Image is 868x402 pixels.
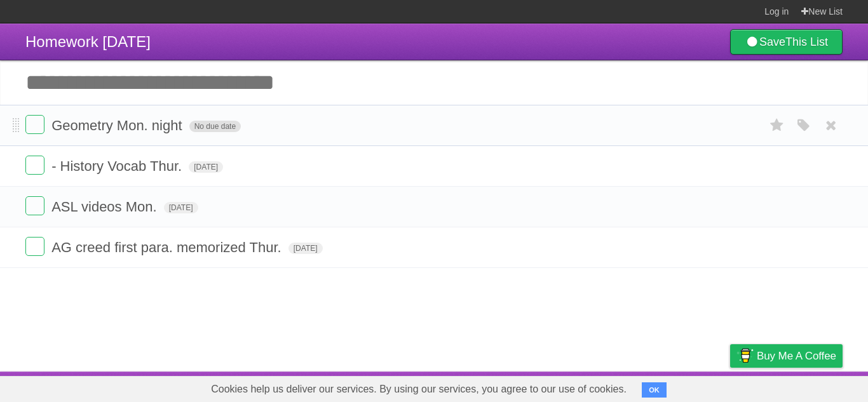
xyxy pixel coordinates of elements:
span: [DATE] [288,243,323,254]
span: Cookies help us deliver our services. By using our services, you agree to our use of cookies. [198,377,639,402]
a: Terms [670,375,698,399]
label: Done [25,115,44,134]
span: - History Vocab Thur. [51,158,185,174]
button: OK [642,382,667,398]
b: This List [785,36,828,48]
span: No due date [189,121,241,132]
label: Star task [765,115,789,136]
a: About [561,375,588,399]
label: Done [25,196,44,215]
span: Geometry Mon. night [51,117,185,133]
label: Done [25,237,44,256]
span: [DATE] [164,202,198,213]
span: Buy me a coffee [757,345,836,367]
a: Privacy [714,375,747,399]
label: Done [25,156,44,175]
span: [DATE] [189,161,223,173]
a: Developers [603,375,654,399]
a: Suggest a feature [763,375,843,399]
span: AG creed first para. memorized Thur. [51,239,285,255]
span: Homework [DATE] [25,33,151,50]
img: Buy me a coffee [736,345,754,366]
span: ASL videos Mon. [51,199,160,215]
a: Buy me a coffee [730,344,843,368]
a: SaveThis List [730,29,843,55]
